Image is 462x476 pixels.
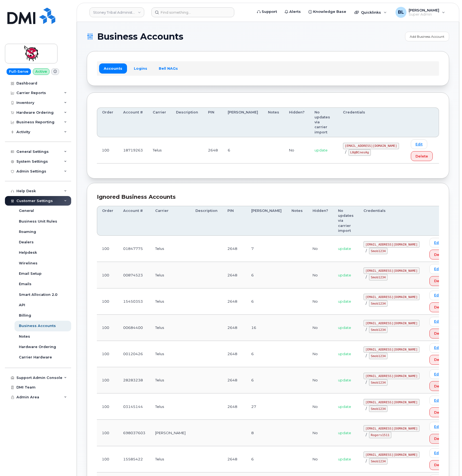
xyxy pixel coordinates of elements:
[246,206,287,236] th: [PERSON_NAME]
[148,107,171,137] th: Carrier
[359,206,425,236] th: Credentials
[118,137,148,163] td: 18719263
[223,137,263,163] td: 6
[97,236,118,262] td: 100
[429,396,446,405] a: Edit
[310,107,338,137] th: No updates via carrier import
[150,206,190,236] th: Carrier
[366,354,367,358] span: /
[308,315,333,341] td: No
[97,446,118,472] td: 100
[308,206,333,236] th: Hidden?
[369,326,388,333] code: Smob1234
[223,262,246,288] td: 2648
[150,262,190,288] td: Telus
[363,399,420,405] code: [EMAIL_ADDRESS][DOMAIN_NAME]
[434,278,447,284] span: Delete
[97,341,118,367] td: 100
[223,367,246,393] td: 2648
[118,367,150,393] td: 28283238
[154,63,183,73] a: Bell NAGs
[434,331,447,336] span: Delete
[97,193,439,201] div: Ignored Business Accounts
[363,425,420,432] code: [EMAIL_ADDRESS][DOMAIN_NAME]
[338,246,351,251] span: update
[223,236,246,262] td: 2648
[363,320,420,326] code: [EMAIL_ADDRESS][DOMAIN_NAME]
[118,107,148,137] th: Account #
[366,380,367,384] span: /
[405,32,449,41] a: Add Business Account
[429,291,446,300] a: Edit
[369,458,388,465] code: Smob1234
[338,431,351,435] span: update
[369,405,388,412] code: Smob1234
[308,262,333,288] td: No
[429,448,446,458] a: Edit
[434,410,447,415] span: Delete
[434,384,447,389] span: Delete
[429,434,451,444] button: Delete
[333,206,359,236] th: No updates via carrier import
[429,264,446,274] a: Edit
[223,341,246,367] td: 2648
[246,236,287,262] td: 7
[118,393,150,420] td: 03145144
[246,341,287,367] td: 6
[363,267,420,274] code: [EMAIL_ADDRESS][DOMAIN_NAME]
[363,346,420,353] code: [EMAIL_ADDRESS][DOMAIN_NAME]
[97,315,118,341] td: 100
[369,274,388,281] code: Smob1234
[118,446,150,472] td: 15585422
[97,288,118,315] td: 100
[99,63,127,73] a: Accounts
[363,373,420,379] code: [EMAIL_ADDRESS][DOMAIN_NAME]
[223,315,246,341] td: 2648
[284,107,310,137] th: Hidden?
[308,446,333,472] td: No
[118,315,150,341] td: 00684400
[118,420,150,446] td: 698037603
[308,288,333,315] td: No
[150,236,190,262] td: Telus
[338,325,351,330] span: update
[366,327,367,332] span: /
[246,393,287,420] td: 27
[223,288,246,315] td: 2648
[308,420,333,446] td: No
[97,107,118,137] th: Order
[429,238,446,247] a: Edit
[429,302,451,312] button: Delete
[97,420,118,446] td: 100
[429,317,446,326] a: Edit
[203,137,223,163] td: 2648
[369,353,388,359] code: Smob1234
[150,446,190,472] td: Telus
[314,148,328,152] span: update
[246,315,287,341] td: 16
[366,459,367,463] span: /
[118,341,150,367] td: 00120426
[366,406,367,411] span: /
[308,393,333,420] td: No
[190,206,223,236] th: Description
[223,107,263,137] th: [PERSON_NAME]
[246,446,287,472] td: 6
[369,379,388,386] code: Smob1234
[363,294,420,300] code: [EMAIL_ADDRESS][DOMAIN_NAME]
[246,288,287,315] td: 6
[369,300,388,307] code: Smob1234
[223,446,246,472] td: 2648
[308,236,333,262] td: No
[263,107,284,137] th: Notes
[97,137,118,163] td: 100
[338,299,351,303] span: update
[118,206,150,236] th: Account #
[363,241,420,248] code: [EMAIL_ADDRESS][DOMAIN_NAME]
[434,436,447,441] span: Delete
[118,236,150,262] td: 01847775
[150,393,190,420] td: Telus
[345,150,346,154] span: /
[150,288,190,315] td: Telus
[429,407,451,417] button: Delete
